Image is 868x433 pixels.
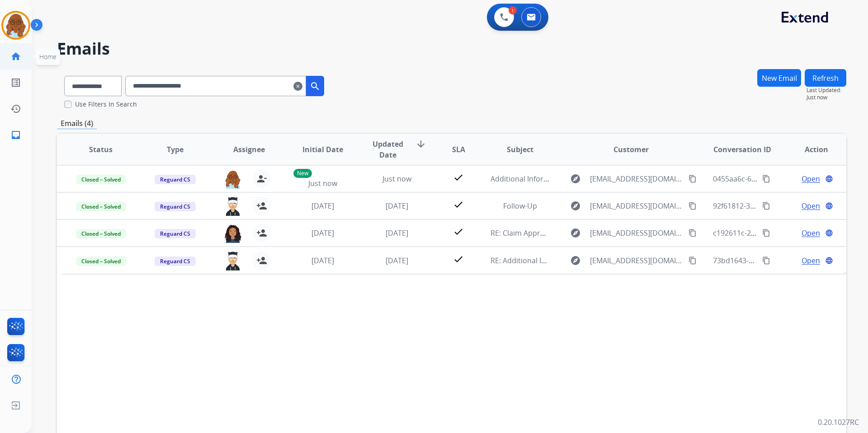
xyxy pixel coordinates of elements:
mat-icon: content_copy [762,229,770,237]
span: [DATE] [311,256,334,265]
mat-icon: search [310,81,321,92]
img: agent-avatar [224,224,242,243]
p: Emails (4) [57,118,97,129]
span: Type [167,144,184,155]
mat-icon: check [453,226,464,237]
mat-icon: check [453,172,464,183]
mat-icon: history [10,103,21,114]
span: Status [89,144,113,155]
mat-icon: inbox [10,130,21,140]
span: [EMAIL_ADDRESS][DOMAIN_NAME] [590,228,683,238]
mat-icon: content_copy [762,202,770,210]
mat-icon: check [453,199,464,210]
span: [DATE] [386,201,408,211]
img: agent-avatar [224,251,242,270]
mat-icon: person_add [256,228,267,238]
mat-icon: language [825,229,833,237]
mat-icon: person_add [256,200,267,211]
mat-icon: explore [570,173,581,184]
span: Reguard CS [155,256,196,266]
mat-icon: explore [570,200,581,211]
span: Just now [382,174,411,184]
span: Updated Date [368,139,409,160]
span: Closed – Solved [76,202,126,211]
mat-icon: person_add [256,255,267,266]
span: [EMAIL_ADDRESS][DOMAIN_NAME] [590,200,683,211]
mat-icon: content_copy [689,229,697,237]
mat-icon: person_remove [256,173,267,184]
button: New Email [757,69,801,87]
span: Additional Information Requested [491,174,606,184]
span: 73bd1643-29df-42ad-bc6e-205cfe2eea7d [713,256,850,265]
span: RE: Claim Approval - Stain Kit [491,228,588,238]
mat-icon: content_copy [762,256,770,265]
span: 0455aa6c-68f0-4117-a4ee-05f429c8725c [713,174,847,184]
div: 1 [509,6,517,14]
mat-icon: language [825,175,833,183]
span: [DATE] [311,228,334,238]
mat-icon: content_copy [689,256,697,265]
p: 0.20.1027RC [818,417,859,428]
span: Customer [613,144,649,155]
span: Reguard CS [155,229,196,238]
img: agent-avatar [224,170,242,189]
mat-icon: home [10,51,21,62]
mat-icon: list_alt [10,77,21,88]
mat-icon: content_copy [762,175,770,183]
mat-icon: check [453,254,464,265]
span: Subject [507,144,533,155]
span: RE: Additional Information [491,256,580,265]
span: [EMAIL_ADDRESS][DOMAIN_NAME] [590,173,683,184]
span: Just now [308,178,337,188]
span: SLA [452,144,465,155]
mat-icon: explore [570,255,581,266]
mat-icon: clear [293,81,302,92]
span: Just now [807,94,846,101]
span: Open [802,173,820,184]
span: Home [39,52,57,61]
button: Refresh [805,69,846,87]
span: Assignee [233,144,265,155]
label: Use Filters In Search [75,100,137,109]
span: Open [802,255,820,266]
mat-icon: content_copy [689,202,697,210]
span: Open [802,228,820,238]
mat-icon: language [825,256,833,265]
span: 92f61812-3322-4081-91ff-9e9e4bdb0e82 [713,201,849,211]
span: [DATE] [311,201,334,211]
span: Open [802,200,820,211]
span: Follow-Up [503,201,537,211]
span: [DATE] [386,256,408,265]
h2: Emails [57,40,846,58]
span: Conversation ID [713,144,771,155]
span: [EMAIL_ADDRESS][DOMAIN_NAME] [590,255,683,266]
span: Reguard CS [155,175,196,184]
span: Last Updated: [807,87,846,94]
span: Closed – Solved [76,256,126,266]
span: [DATE] [386,228,408,238]
mat-icon: language [825,202,833,210]
mat-icon: explore [570,228,581,238]
span: Closed – Solved [76,229,126,238]
span: c192611c-27c2-491f-bbe4-1b652a98fc28 [713,228,848,238]
span: Closed – Solved [76,175,126,184]
img: avatar [3,13,28,38]
mat-icon: content_copy [689,175,697,183]
th: Action [772,134,846,165]
mat-icon: arrow_downward [415,139,426,149]
span: Reguard CS [155,202,196,211]
p: New [293,169,312,178]
span: Initial Date [302,144,343,155]
img: agent-avatar [224,197,242,216]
